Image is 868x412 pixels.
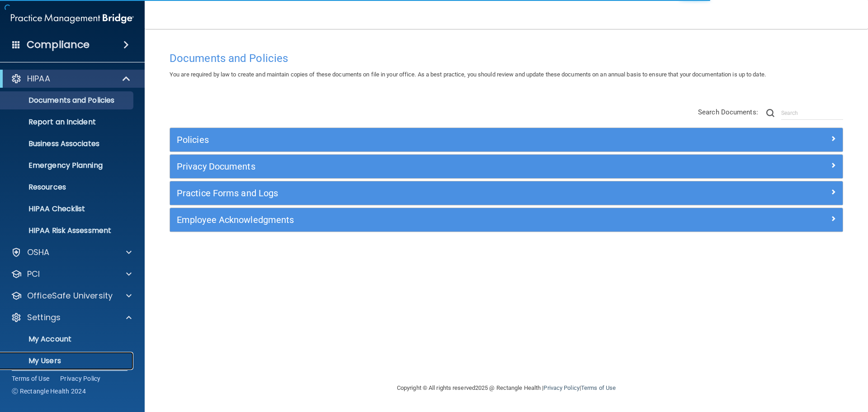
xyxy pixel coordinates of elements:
[27,312,61,323] p: Settings
[11,9,134,28] img: PMB logo
[177,133,836,147] a: Policies
[27,290,113,301] p: OfficeSafe University
[170,52,843,64] h4: Documents and Policies
[12,374,49,383] a: Terms of Use
[27,38,90,51] h4: Compliance
[27,247,50,258] p: OSHA
[177,215,668,225] h5: Employee Acknowledgments
[177,161,668,171] h5: Privacy Documents
[170,71,766,78] span: You are required by law to create and maintain copies of these documents on file in your office. ...
[177,135,668,145] h5: Policies
[6,183,129,192] p: Resources
[766,109,774,117] img: ic-search.3b580494.png
[60,374,101,383] a: Privacy Policy
[11,247,132,258] a: OSHA
[6,335,129,344] p: My Account
[177,186,836,200] a: Practice Forms and Logs
[6,356,129,365] p: My Users
[11,290,132,301] a: OfficeSafe University
[11,269,132,279] a: PCI
[27,269,40,279] p: PCI
[781,106,843,120] input: Search
[6,139,129,148] p: Business Associates
[6,161,129,170] p: Emergency Planning
[177,213,836,227] a: Employee Acknowledgments
[6,226,129,235] p: HIPAA Risk Assessment
[581,384,616,391] a: Terms of Use
[341,374,671,403] div: Copyright © All rights reserved 2025 @ Rectangle Health | |
[698,108,758,116] span: Search Documents:
[11,73,131,84] a: HIPAA
[12,387,86,396] span: Ⓒ Rectangle Health 2024
[6,96,129,105] p: Documents and Policies
[177,188,668,198] h5: Practice Forms and Logs
[11,312,132,323] a: Settings
[543,384,579,391] a: Privacy Policy
[6,118,129,127] p: Report an Incident
[177,159,836,174] a: Privacy Documents
[27,73,50,84] p: HIPAA
[6,204,129,213] p: HIPAA Checklist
